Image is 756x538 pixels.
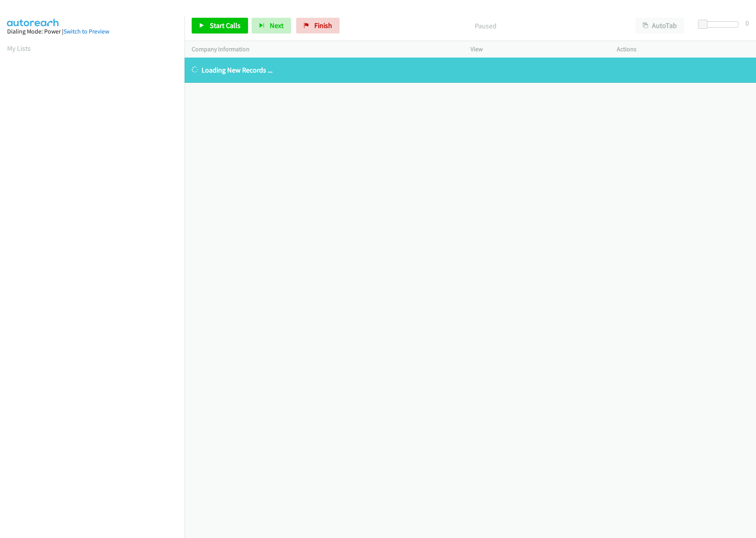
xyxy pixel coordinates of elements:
[617,45,749,54] p: Actions
[745,18,749,28] div: 0
[7,61,185,435] iframe: Dialpad
[470,45,603,54] p: View
[252,18,291,34] button: Next
[7,44,31,53] a: My Lists
[192,18,248,34] a: Start Calls
[270,21,284,30] span: Next
[63,28,109,35] a: Switch to Preview
[7,27,177,36] div: Dialing Mode: Power |
[192,65,749,75] p: Loading New Records ...
[702,21,738,28] div: Delay between calls (in seconds)
[350,20,621,31] p: Paused
[210,21,241,30] span: Start Calls
[192,45,456,54] p: Company Information
[314,21,332,30] span: Finish
[296,18,340,34] a: Finish
[635,18,684,34] button: AutoTab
